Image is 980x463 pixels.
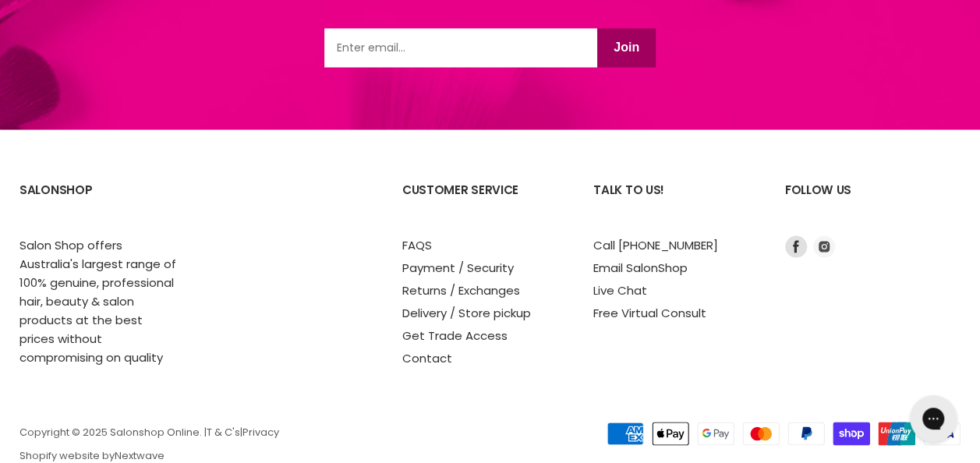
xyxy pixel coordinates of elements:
[597,28,656,67] button: Join
[402,327,508,343] a: Get Trade Access
[593,304,706,320] a: Free Virtual Consult
[593,259,688,275] a: Email SalonShop
[242,424,279,439] a: Privacy
[785,170,961,235] h2: Follow us
[402,281,520,298] a: Returns / Exchanges
[207,424,240,439] a: T & C's
[115,447,165,462] a: Nextwave
[402,236,432,253] a: FAQS
[19,170,179,235] h2: SalonShop
[402,349,452,366] a: Contact
[19,426,575,461] p: Copyright © 2025 Salonshop Online. | | Shopify website by
[324,28,597,67] input: Email
[593,236,718,253] a: Call [PHONE_NUMBER]
[402,304,531,320] a: Delivery / Store pickup
[402,170,562,235] h2: Customer Service
[19,235,179,366] p: Salon Shop offers Australia's largest range of 100% genuine, professional hair, beauty & salon pr...
[593,281,647,298] a: Live Chat
[902,390,964,447] iframe: Gorgias live chat messenger
[593,170,753,235] h2: Talk to us!
[402,259,514,275] a: Payment / Security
